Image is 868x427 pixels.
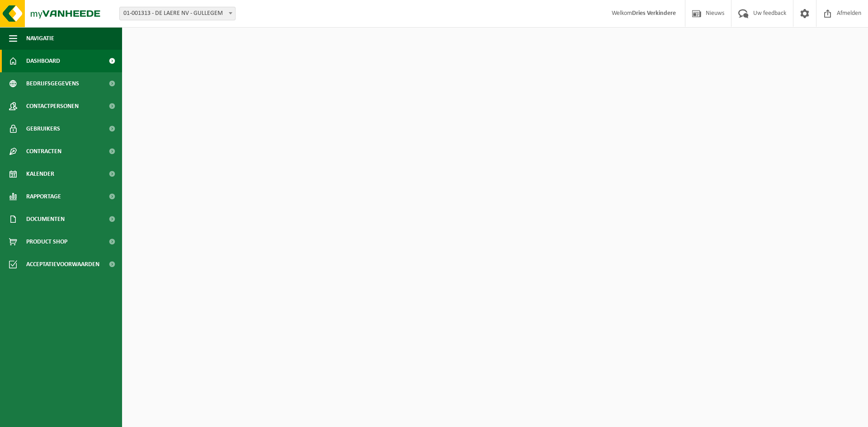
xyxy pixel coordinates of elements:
span: Bedrijfsgegevens [26,72,79,95]
span: Contracten [26,140,61,163]
span: Gebruikers [26,117,60,140]
span: Dashboard [26,50,60,72]
span: Product Shop [26,230,67,253]
span: Rapportage [26,185,61,208]
span: Acceptatievoorwaarden [26,253,99,276]
span: Navigatie [26,27,54,50]
span: 01-001313 - DE LAERE NV - GULLEGEM [119,7,236,20]
span: Kalender [26,163,54,185]
span: 01-001313 - DE LAERE NV - GULLEGEM [120,7,235,20]
span: Contactpersonen [26,95,79,117]
span: Documenten [26,208,65,230]
strong: Dries Verkindere [632,10,676,17]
